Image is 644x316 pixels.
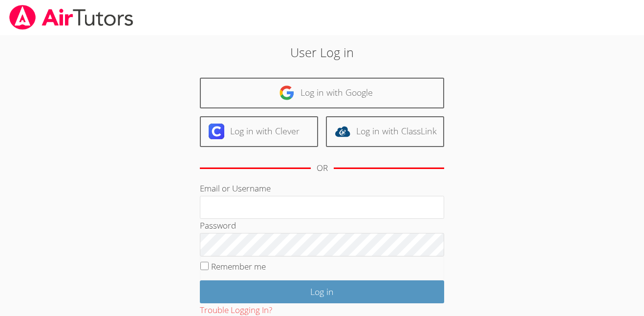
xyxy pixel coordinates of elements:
[211,261,266,272] label: Remember me
[200,220,236,231] label: Password
[335,124,350,139] img: classlink-logo-d6bb404cc1216ec64c9a2012d9dc4662098be43eaf13dc465df04b49fa7ab582.svg
[209,124,224,139] img: clever-logo-6eab21bc6e7a338710f1a6ff85c0baf02591cd810cc4098c63d3a4b26e2feb20.svg
[326,116,444,147] a: Log in with ClassLink
[200,183,271,194] label: Email or Username
[317,161,328,175] div: OR
[200,116,318,147] a: Log in with Clever
[200,78,444,108] a: Log in with Google
[200,280,444,303] input: Log in
[279,85,295,101] img: google-logo-50288ca7cdecda66e5e0955fdab243c47b7ad437acaf1139b6f446037453330a.svg
[8,5,134,30] img: airtutors_banner-c4298cdbf04f3fff15de1276eac7730deb9818008684d7c2e4769d2f7ddbe033.png
[148,43,496,62] h2: User Log in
